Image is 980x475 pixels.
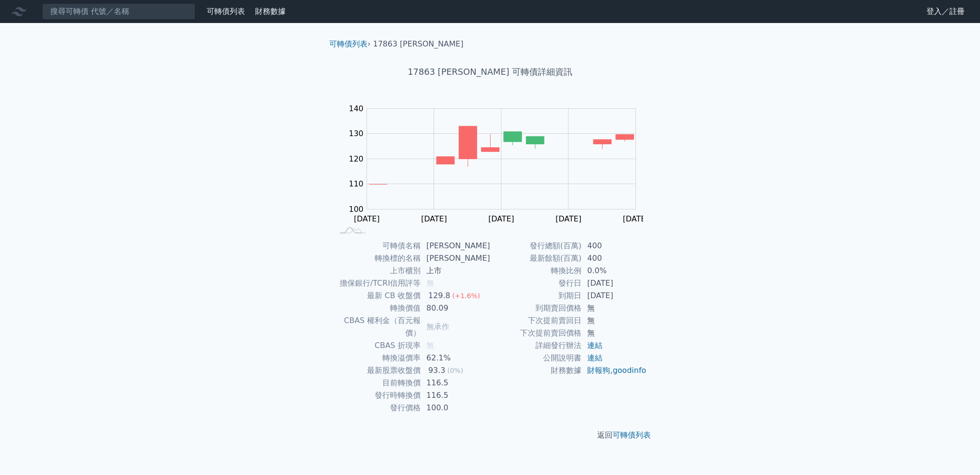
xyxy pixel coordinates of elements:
[333,240,421,252] td: 可轉債名稱
[333,252,421,265] td: 轉換標的名稱
[581,364,647,377] td: ,
[333,277,421,290] td: 擔保銀行/TCRI信用評等
[255,7,286,16] a: 財務數據
[333,352,421,364] td: 轉換溢價率
[349,154,364,163] tspan: 120
[426,278,434,288] span: 無
[490,290,581,302] td: 到期日
[919,4,972,19] a: 登入／註冊
[581,290,647,302] td: [DATE]
[581,314,647,327] td: 無
[421,302,490,314] td: 80.09
[581,240,647,252] td: 400
[421,377,490,389] td: 116.5
[490,252,581,265] td: 最新餘額(百萬)
[490,327,581,339] td: 下次提前賣回價格
[581,302,647,314] td: 無
[426,341,434,350] span: 無
[612,366,646,375] a: goodinfo
[333,377,421,389] td: 目前轉換價
[421,352,490,364] td: 62.1%
[426,290,452,302] div: 129.8
[587,353,602,362] a: 連結
[490,265,581,277] td: 轉換比例
[581,327,647,339] td: 無
[333,339,421,352] td: CBAS 折現率
[329,39,367,48] a: 可轉債列表
[490,364,581,377] td: 財務數據
[581,277,647,290] td: [DATE]
[426,364,447,377] div: 93.3
[349,104,364,113] tspan: 140
[581,252,647,265] td: 400
[333,302,421,314] td: 轉換價值
[490,352,581,364] td: 公開說明書
[329,38,370,50] li: ›
[421,214,447,223] tspan: [DATE]
[421,252,490,265] td: [PERSON_NAME]
[349,205,364,214] tspan: 100
[490,277,581,290] td: 發行日
[207,7,245,16] a: 可轉債列表
[452,292,480,300] span: (+1.6%)
[623,214,649,223] tspan: [DATE]
[421,240,490,252] td: [PERSON_NAME]
[349,179,364,188] tspan: 110
[581,265,647,277] td: 0.0%
[587,366,610,375] a: 財報狗
[421,389,490,402] td: 116.5
[556,214,581,223] tspan: [DATE]
[322,65,658,79] h1: 17863 [PERSON_NAME] 可轉債詳細資訊
[447,367,463,374] span: (0%)
[333,290,421,302] td: 最新 CB 收盤價
[333,402,421,414] td: 發行價格
[333,389,421,402] td: 發行時轉換價
[42,3,195,20] input: 搜尋可轉債 代號／名稱
[490,314,581,327] td: 下次提前賣回日
[587,341,602,350] a: 連結
[421,265,490,277] td: 上市
[426,322,449,331] span: 無承作
[421,402,490,414] td: 100.0
[490,302,581,314] td: 到期賣回價格
[373,38,464,50] li: 17863 [PERSON_NAME]
[612,430,651,440] a: 可轉債列表
[354,214,380,223] tspan: [DATE]
[490,339,581,352] td: 詳細發行辦法
[333,364,421,377] td: 最新股票收盤價
[489,214,514,223] tspan: [DATE]
[322,429,658,441] p: 返回
[333,265,421,277] td: 上市櫃別
[333,314,421,339] td: CBAS 權利金（百元報價）
[490,240,581,252] td: 發行總額(百萬)
[344,104,650,223] g: Chart
[349,129,364,138] tspan: 130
